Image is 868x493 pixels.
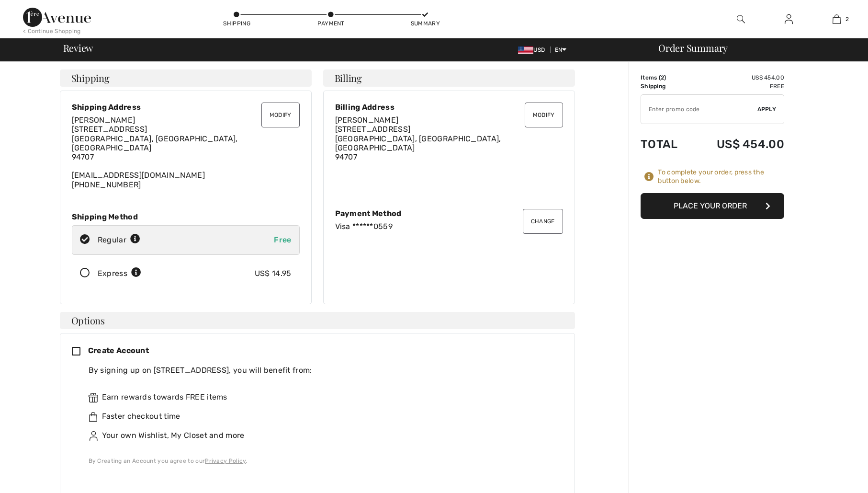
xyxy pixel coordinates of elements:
[518,46,549,53] span: USD
[518,46,533,54] img: US Dollar
[661,74,664,81] span: 2
[641,82,691,91] td: Shipping
[845,15,849,23] span: 2
[658,168,784,185] div: To complete your order, press the button below.
[555,46,567,53] span: EN
[71,73,110,83] span: Shipping
[89,365,555,376] div: By signing up on [STREET_ADDRESS], you will benefit from:
[691,73,784,82] td: US$ 454.00
[757,105,777,114] span: Apply
[23,8,91,27] img: 1ère Avenue
[72,212,300,221] div: Shipping Method
[89,430,555,441] div: Your own Wishlist, My Closet and more
[691,128,784,161] td: US$ 454.00
[523,209,563,234] button: Change
[89,391,555,403] div: Earn rewards towards FREE items
[89,412,98,422] img: faster.svg
[89,431,98,441] img: ownWishlist.svg
[98,234,140,246] div: Regular
[737,13,745,25] img: search the website
[335,73,362,83] span: Billing
[335,209,563,218] div: Payment Method
[98,268,141,279] div: Express
[813,13,860,25] a: 2
[255,268,292,279] div: US$ 14.95
[72,125,238,161] span: [STREET_ADDRESS] [GEOGRAPHIC_DATA], [GEOGRAPHIC_DATA], [GEOGRAPHIC_DATA] 94707
[411,19,440,28] div: Summary
[72,115,135,125] span: [PERSON_NAME]
[89,393,98,402] img: rewards.svg
[89,457,555,465] div: By Creating an Account you agree to our .
[261,103,300,127] button: Modify
[833,13,841,25] img: My Bag
[641,128,691,161] td: Total
[89,411,555,422] div: Faster checkout time
[316,19,345,28] div: Payment
[777,13,800,25] a: Sign In
[72,115,300,189] div: [EMAIL_ADDRESS][DOMAIN_NAME] [PHONE_NUMBER]
[63,43,93,53] span: Review
[23,27,81,35] div: < Continue Shopping
[335,103,563,112] div: Billing Address
[641,95,757,124] input: Promo code
[72,103,300,112] div: Shipping Address
[205,458,246,464] a: Privacy Policy
[691,82,784,91] td: Free
[223,19,251,28] div: Shipping
[785,13,793,25] img: My Info
[88,346,149,355] span: Create Account
[641,73,691,82] td: Items ( )
[60,312,575,329] h4: Options
[335,125,501,161] span: [STREET_ADDRESS] [GEOGRAPHIC_DATA], [GEOGRAPHIC_DATA], [GEOGRAPHIC_DATA] 94707
[647,43,862,53] div: Order Summary
[641,193,784,219] button: Place Your Order
[274,235,291,244] span: Free
[525,103,563,127] button: Modify
[335,115,399,125] span: [PERSON_NAME]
